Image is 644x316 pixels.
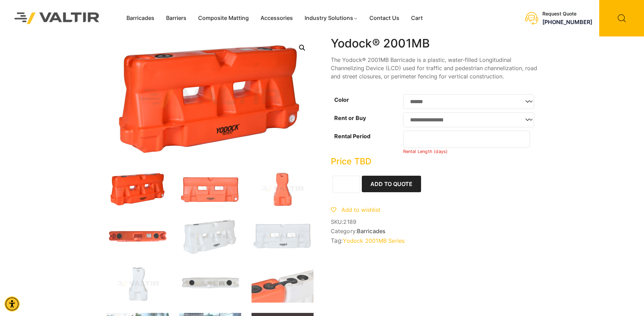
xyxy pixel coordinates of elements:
img: A white plastic barrier with a textured surface, designed for traffic control or safety purposes. [179,218,241,255]
span: SKU: [331,219,538,225]
div: Accessibility Menu [4,296,20,312]
img: An orange traffic cone with a wide base and a tapered top, designed for road safety and traffic m... [252,171,314,208]
img: An orange plastic dock float with two circular openings and a rectangular label on top. [107,218,169,255]
img: A white plastic tank with two black caps and a label on the side, viewed from above. [179,265,241,303]
img: 2001MB_Org_3Q.jpg [107,171,169,208]
a: Barricades [121,13,160,23]
a: Industry Solutions [299,13,364,23]
input: Number [403,131,530,148]
span: Add to wishlist [341,206,380,213]
input: Product quantity [333,176,360,193]
div: Request Quote [542,11,592,17]
span: Tag: [331,237,538,244]
a: Composite Matting [192,13,255,23]
span: Category: [331,228,538,235]
img: Valtir Rentals [6,3,109,33]
th: Rental Period [331,129,403,156]
a: Barriers [160,13,192,23]
button: Add to Quote [362,176,421,192]
img: Close-up of two connected plastic containers, one orange and one white, featuring black caps and ... [252,265,314,303]
h1: Yodock® 2001MB [331,36,538,51]
a: Cart [405,13,429,23]
img: An orange traffic barrier with two rectangular openings and a logo, designed for road safety and ... [179,171,241,208]
a: Add to wishlist [331,206,380,213]
a: Barricades [357,228,385,235]
bdi: Price TBD [331,156,371,166]
span: 2189 [343,218,356,225]
img: A white plastic container with a unique shape, likely used for storage or dispensing liquids. [107,265,169,303]
a: Accessories [255,13,299,23]
img: A white plastic barrier with two rectangular openings, featuring the brand name "Yodock" and a logo. [252,218,314,255]
label: Color [334,96,349,103]
small: Rental Length (days) [403,149,448,154]
label: Rent or Buy [334,115,366,121]
a: Yodock 2001MB Series [343,237,405,244]
p: The Yodock® 2001MB Barricade is a plastic, water-filled Longitudinal Channelizing Device (LCD) us... [331,56,538,80]
a: Open this option [296,42,308,54]
a: Contact Us [364,13,405,23]
a: call (888) 496-3625 [542,19,592,25]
